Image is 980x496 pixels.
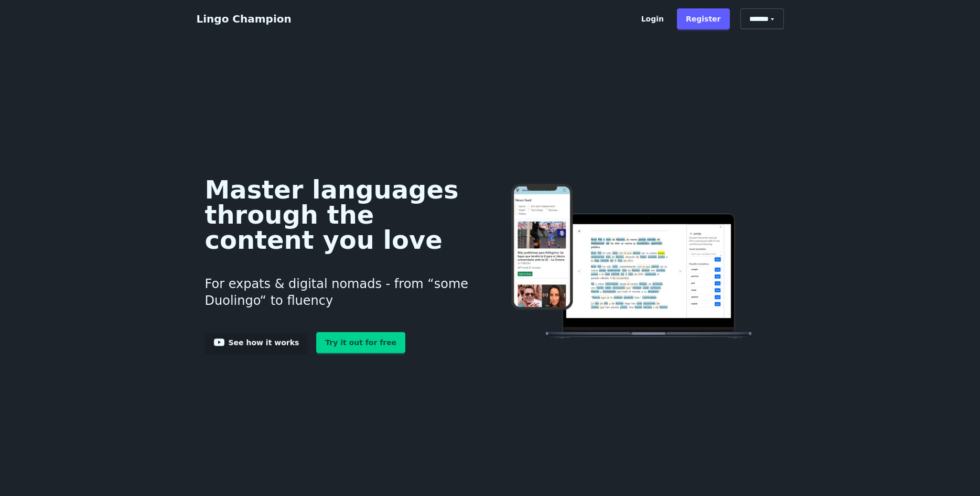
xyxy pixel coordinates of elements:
[205,263,474,322] h3: For expats & digital nomads - from “some Duolingo“ to fluency
[205,177,474,252] h1: Master languages through the content you love
[677,8,730,29] a: Register
[490,184,775,340] img: Learn languages online
[205,332,308,353] a: See how it works
[197,13,292,25] a: Lingo Champion
[316,332,405,353] a: Try it out for free
[632,8,673,29] a: Login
